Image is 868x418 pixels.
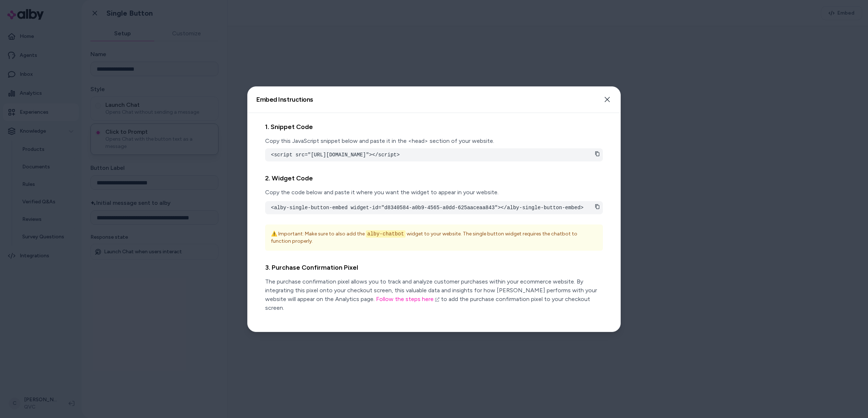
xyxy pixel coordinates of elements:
[265,262,603,273] h2: 3. Purchase Confirmation Pixel
[271,151,597,159] pre: <script src="[URL][DOMAIN_NAME]"></script>
[376,296,439,302] a: Follow the steps here
[265,122,603,132] h2: 1. Snippet Code
[265,277,603,312] p: The purchase confirmation pixel allows you to track and analyze customer purchases within your ec...
[265,173,603,184] h2: 2. Widget Code
[271,230,597,245] p: ⚠️ Important: Make sure to also add the widget to your website. The single button widget requires...
[265,137,603,145] p: Copy this JavaScript snippet below and paste it in the <head> section of your website.
[271,204,597,211] pre: <alby-single-button-embed widget-id="d8340584-a0b9-4565-a0dd-625aaceaa843"></alby-single-button-e...
[265,188,603,197] p: Copy the code below and paste it where you want the widget to appear in your website.
[256,96,313,103] h2: Embed Instructions
[366,230,406,238] code: alby-chatbot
